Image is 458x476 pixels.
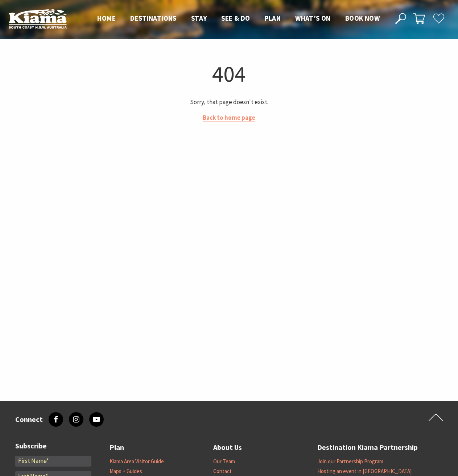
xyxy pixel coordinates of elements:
[213,468,232,475] a: Contact
[97,14,116,22] span: Home
[110,468,142,475] a: Maps + Guides
[15,97,444,107] p: Sorry, that page doesn't exist.
[110,442,124,454] a: Plan
[15,442,91,450] h3: Subscribe
[15,415,43,424] h3: Connect
[191,14,207,22] span: Stay
[110,458,164,465] a: Kiama Area Visitor Guide
[221,14,250,22] span: See & Do
[317,468,412,475] a: Hosting an event in [GEOGRAPHIC_DATA]
[213,458,235,465] a: Our Team
[130,14,177,22] span: Destinations
[345,14,380,22] span: Book now
[90,13,387,25] nav: Main Menu
[213,442,242,454] a: About Us
[203,114,255,122] a: Back to home page
[15,59,444,89] h1: 404
[317,458,383,465] a: Join our Partnership Program
[265,14,281,22] span: Plan
[295,14,331,22] span: What’s On
[9,9,67,29] img: Kiama Logo
[317,442,418,454] a: Destination Kiama Partnership
[15,456,91,467] input: First Name*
